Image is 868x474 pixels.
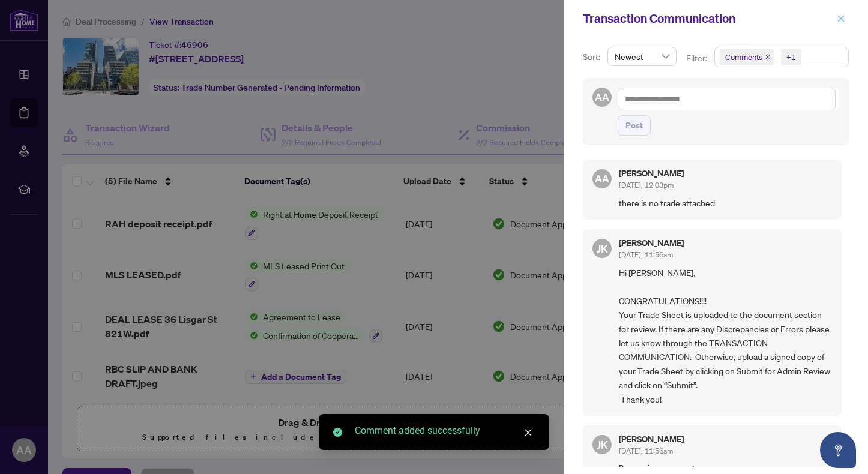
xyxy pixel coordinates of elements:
h5: [PERSON_NAME] [619,169,684,178]
div: Transaction Communication [583,10,833,28]
div: +1 [786,51,796,63]
span: check-circle [822,439,832,449]
p: Filter: [686,52,709,65]
span: [DATE], 11:56am [619,446,673,455]
button: Open asap [820,432,856,468]
span: close [524,428,532,437]
span: Hi [PERSON_NAME], CONGRATULATIONS!!!! Your Trade Sheet is uploaded to the document section for re... [619,266,832,406]
span: Comments [720,49,774,65]
div: Comment added successfully [355,424,535,438]
span: AA [595,89,609,105]
a: Close [522,426,535,439]
span: [DATE], 11:56am [619,250,673,259]
button: Post [618,115,651,136]
h5: [PERSON_NAME] [619,239,684,247]
span: Newest [615,47,669,65]
span: there is no trade attached [619,196,832,210]
span: close [765,54,771,60]
span: JK [597,436,608,453]
p: Sort: [583,50,603,64]
span: AA [595,171,609,187]
span: Requirement [619,462,832,474]
span: close [837,14,845,23]
span: check-circle [333,428,342,437]
h5: [PERSON_NAME] [619,435,684,443]
span: [DATE], 12:03pm [619,181,674,190]
span: JK [597,240,608,257]
span: Comments [725,51,762,63]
